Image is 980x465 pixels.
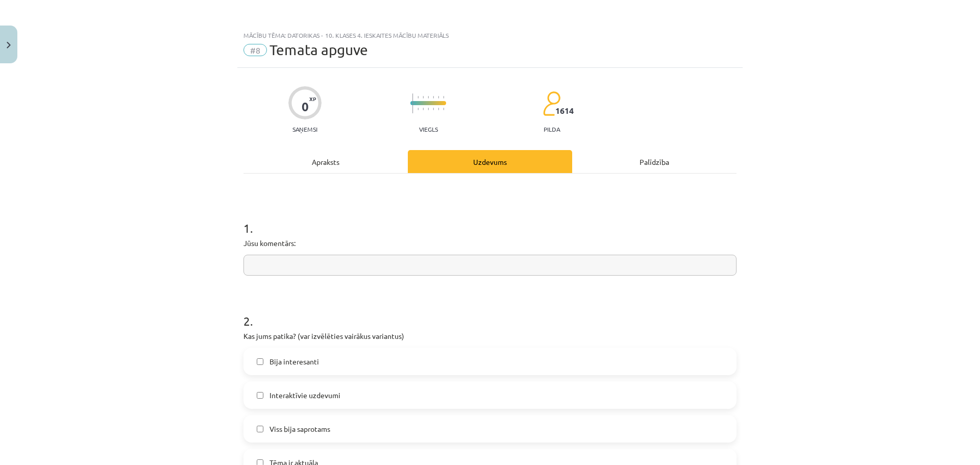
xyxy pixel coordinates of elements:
[243,331,737,341] p: Kas jums patika? (var izvēlēties vairākus variantus)
[408,150,572,173] div: Uzdevums
[243,32,737,39] div: Mācību tēma: Datorikas - 10. klases 4. ieskaites mācību materiāls
[243,238,737,249] p: Jūsu komentārs:
[443,108,444,110] img: icon-short-line-57e1e144782c952c97e751825c79c345078a6d821885a25fce030b3d8c18986b.svg
[269,390,340,401] span: Interaktīvie uzdevumi
[418,96,419,99] img: icon-short-line-57e1e144782c952c97e751825c79c345078a6d821885a25fce030b3d8c18986b.svg
[438,96,439,99] img: icon-short-line-57e1e144782c952c97e751825c79c345078a6d821885a25fce030b3d8c18986b.svg
[269,41,368,58] span: Temata apguve
[309,96,316,102] span: XP
[243,203,737,235] h1: 1 .
[443,96,444,99] img: icon-short-line-57e1e144782c952c97e751825c79c345078a6d821885a25fce030b3d8c18986b.svg
[243,150,408,173] div: Apraksts
[428,108,429,110] img: icon-short-line-57e1e144782c952c97e751825c79c345078a6d821885a25fce030b3d8c18986b.svg
[412,93,413,113] img: icon-long-line-d9ea69661e0d244f92f715978eff75569469978d946b2353a9bb055b3ed8787d.svg
[572,150,737,173] div: Palīdzība
[243,44,267,56] span: #8
[438,108,439,110] img: icon-short-line-57e1e144782c952c97e751825c79c345078a6d821885a25fce030b3d8c18986b.svg
[243,296,737,328] h1: 2 .
[269,356,319,367] span: Bija interesanti
[418,108,419,110] img: icon-short-line-57e1e144782c952c97e751825c79c345078a6d821885a25fce030b3d8c18986b.svg
[7,42,11,48] img: icon-close-lesson-0947bae3869378f0d4975bcd49f059093ad1ed9edebbc8119c70593378902aed.svg
[423,96,424,99] img: icon-short-line-57e1e144782c952c97e751825c79c345078a6d821885a25fce030b3d8c18986b.svg
[433,96,434,99] img: icon-short-line-57e1e144782c952c97e751825c79c345078a6d821885a25fce030b3d8c18986b.svg
[269,424,330,434] span: Viss bija saprotams
[302,100,309,114] div: 0
[428,96,429,99] img: icon-short-line-57e1e144782c952c97e751825c79c345078a6d821885a25fce030b3d8c18986b.svg
[544,126,560,133] p: pilda
[543,91,560,116] img: students-c634bb4e5e11cddfef0936a35e636f08e4e9abd3cc4e673bd6f9a4125e45ecb1.svg
[423,108,424,110] img: icon-short-line-57e1e144782c952c97e751825c79c345078a6d821885a25fce030b3d8c18986b.svg
[257,392,263,399] input: Interaktīvie uzdevumi
[419,126,438,133] p: Viegls
[257,426,263,432] input: Viss bija saprotams
[288,126,322,133] p: Saņemsi
[555,106,574,115] span: 1614
[257,358,263,365] input: Bija interesanti
[433,108,434,110] img: icon-short-line-57e1e144782c952c97e751825c79c345078a6d821885a25fce030b3d8c18986b.svg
